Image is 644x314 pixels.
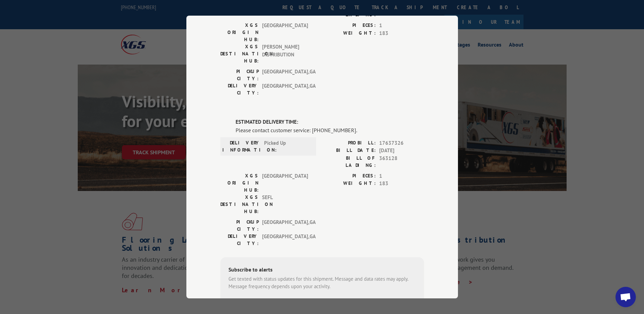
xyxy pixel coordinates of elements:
[220,22,259,43] label: XGS ORIGIN HUB:
[220,68,259,82] label: PICKUP CITY:
[379,147,424,155] span: [DATE]
[262,172,308,194] span: [GEOGRAPHIC_DATA]
[322,172,376,180] label: PIECES:
[322,30,376,37] label: WEIGHT:
[264,139,310,154] span: Picked Up
[262,82,308,97] span: [GEOGRAPHIC_DATA] , GA
[236,118,424,126] label: ESTIMATED DELIVERY TIME:
[220,194,259,215] label: XGS DESTINATION HUB:
[262,233,308,247] span: [GEOGRAPHIC_DATA] , GA
[228,265,416,275] div: Subscribe to alerts
[379,30,424,37] span: 183
[379,22,424,30] span: 1
[220,172,259,194] label: XGS ORIGIN HUB:
[236,126,424,134] div: Please contact customer service: [PHONE_NUMBER].
[262,68,308,82] span: [GEOGRAPHIC_DATA] , GA
[379,172,424,180] span: 1
[220,233,259,247] label: DELIVERY CITY:
[220,43,259,65] label: XGS DESTINATION HUB:
[379,180,424,188] span: 183
[379,155,424,169] span: 363128
[222,139,261,154] label: DELIVERY INFORMATION:
[322,147,376,155] label: BILL DATE:
[262,43,308,65] span: [PERSON_NAME] DISTRIBUTION
[322,155,376,169] label: BILL OF LADING:
[220,82,259,97] label: DELIVERY CITY:
[379,139,424,147] span: 17637326
[322,22,376,30] label: PIECES:
[262,194,308,215] span: SEFL
[228,275,416,291] div: Get texted with status updates for this shipment. Message and data rates may apply. Message frequ...
[322,180,376,188] label: WEIGHT:
[615,287,636,307] div: Open chat
[262,219,308,233] span: [GEOGRAPHIC_DATA] , GA
[220,219,259,233] label: PICKUP CITY:
[262,22,308,43] span: [GEOGRAPHIC_DATA]
[322,139,376,147] label: PROBILL:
